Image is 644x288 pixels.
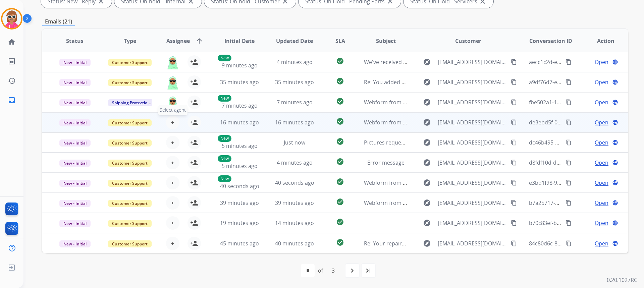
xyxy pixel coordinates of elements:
mat-icon: language [612,99,618,105]
mat-icon: check_circle [336,97,344,105]
div: 3 [326,264,340,277]
mat-icon: language [612,240,618,246]
span: Webform from [EMAIL_ADDRESS][DOMAIN_NAME] on [DATE] [364,179,516,186]
span: Open [595,239,608,247]
mat-icon: explore [423,179,431,187]
mat-icon: person_add [190,219,198,227]
span: New - Initial [59,99,91,106]
mat-icon: person_add [190,239,198,247]
mat-icon: content_copy [566,220,572,226]
span: 35 minutes ago [220,78,259,86]
span: 9 minutes ago [222,62,258,69]
span: New - Initial [59,180,91,187]
span: [EMAIL_ADDRESS][DOMAIN_NAME] [438,239,507,247]
span: 39 minutes ago [220,199,259,207]
mat-icon: language [612,220,618,226]
mat-icon: content_copy [566,99,572,105]
span: Open [595,138,608,147]
mat-icon: check_circle [336,158,344,166]
span: + [171,138,174,147]
mat-icon: content_copy [511,139,517,146]
mat-icon: home [8,38,16,46]
mat-icon: list_alt [8,57,16,65]
p: New [218,55,231,61]
span: [EMAIL_ADDRESS][DOMAIN_NAME] [438,138,507,147]
span: Conversation ID [529,37,572,45]
mat-icon: content_copy [511,59,517,65]
img: agent-avatar [166,75,179,90]
mat-icon: content_copy [566,160,572,166]
span: 7 minutes ago [222,102,258,109]
img: agent-avatar [166,96,179,110]
span: b70c83ef-be23-4f96-bbe6-0f0a70a8f923 [529,219,628,227]
span: a9df76d7-ebd8-46ec-ba27-9cd8981a61fb [529,78,631,86]
span: Webform from [EMAIL_ADDRESS][DOMAIN_NAME] on [DATE] [364,99,516,106]
span: b7a25717-d747-4417-aed6-faf10dbe9428 [529,199,631,207]
mat-icon: explore [423,199,431,207]
mat-icon: explore [423,78,431,86]
span: [EMAIL_ADDRESS][DOMAIN_NAME] [438,78,507,86]
span: Status [66,37,84,45]
span: Open [595,159,608,167]
mat-icon: explore [423,239,431,247]
span: New - Initial [59,79,91,86]
span: 4 minutes ago [277,159,313,166]
span: Customer Support [108,119,152,126]
span: + [171,219,174,227]
mat-icon: content_copy [511,160,517,166]
span: Updated Date [276,37,313,45]
span: [EMAIL_ADDRESS][DOMAIN_NAME] [438,179,507,187]
span: [EMAIL_ADDRESS][DOMAIN_NAME] [438,58,507,66]
span: 35 minutes ago [275,78,314,86]
mat-icon: inbox [8,96,16,104]
span: Customer Support [108,59,152,66]
mat-icon: content_copy [511,220,517,226]
mat-icon: language [612,119,618,125]
span: + [171,159,174,167]
button: + [166,136,179,149]
th: Action [573,29,628,53]
mat-icon: explore [423,159,431,167]
span: Just now [284,139,305,146]
mat-icon: content_copy [566,200,572,206]
mat-icon: person_add [190,78,198,86]
img: avatar [2,9,21,28]
span: Open [595,58,608,66]
mat-icon: content_copy [566,139,572,146]
button: + [166,216,179,230]
mat-icon: check_circle [336,137,344,146]
span: Open [595,98,608,106]
span: [EMAIL_ADDRESS][DOMAIN_NAME] [438,219,507,227]
mat-icon: person_add [190,58,198,66]
button: + [166,176,179,189]
span: New - Initial [59,139,91,147]
span: 45 minutes ago [220,240,259,247]
mat-icon: check_circle [336,198,344,206]
mat-icon: history [8,77,16,85]
span: + [171,239,174,247]
mat-icon: language [612,180,618,186]
span: SLA [335,37,345,45]
span: New - Initial [59,240,91,247]
span: Initial Date [224,37,255,45]
span: [EMAIL_ADDRESS][DOMAIN_NAME] [438,98,507,106]
mat-icon: content_copy [566,59,572,65]
span: [EMAIL_ADDRESS][DOMAIN_NAME] [438,159,507,167]
span: 4 minutes ago [277,58,313,66]
span: + [171,199,174,207]
span: 19 minutes ago [220,219,259,227]
span: Re: Your repaired product is ready for pickup [364,240,478,247]
mat-icon: language [612,200,618,206]
div: of [318,267,323,275]
mat-icon: check_circle [336,57,344,65]
mat-icon: person_add [190,179,198,187]
span: 39 minutes ago [275,199,314,207]
mat-icon: explore [423,138,431,147]
mat-icon: content_copy [511,99,517,105]
span: Subject [376,37,396,45]
mat-icon: check_circle [336,117,344,125]
img: agent-avatar [166,55,179,69]
span: 40 seconds ago [220,182,259,190]
span: Re: You added Extend Product Protection [364,78,469,86]
span: 5 minutes ago [222,162,258,170]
